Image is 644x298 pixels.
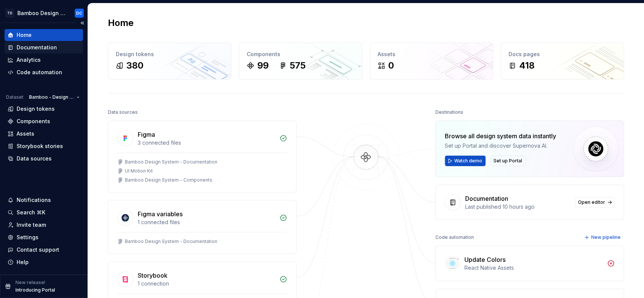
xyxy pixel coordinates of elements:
div: 380 [126,60,143,72]
a: Figma3 connected filesBamboo Design System - DocumentationUI Motion KitBamboo Design System - Com... [108,121,297,193]
div: Settings [17,234,38,241]
div: Bamboo Design System [17,9,66,17]
div: Dataset [6,94,23,100]
div: Documentation [17,44,57,51]
div: 99 [257,60,269,72]
span: Bamboo - Design System [29,94,74,100]
div: Browse all design system data instantly [445,131,556,141]
div: Design tokens [116,50,223,58]
button: TDBamboo Design SystemDC [2,5,86,21]
button: Contact support [5,244,83,256]
div: Storybook [138,271,168,280]
span: Set up Portal [493,158,522,164]
a: Invite team [5,219,83,231]
a: Design tokens380 [108,43,231,79]
a: Home [5,29,83,41]
div: Figma [138,130,155,139]
a: Code automation [5,66,83,78]
a: Docs pages418 [501,43,624,79]
a: Documentation [5,41,83,53]
button: Watch demo [445,156,486,166]
button: Search ⌘K [5,206,83,219]
div: Notifications [17,196,51,204]
a: Analytics [5,54,83,66]
a: Design tokens [5,103,83,115]
a: Assets0 [370,43,493,79]
a: Assets [5,128,83,140]
button: Notifications [5,194,83,206]
div: Invite team [17,221,46,229]
div: Data sources [17,155,52,162]
a: Components [5,115,83,127]
div: Components [247,50,354,58]
div: 575 [290,60,306,72]
p: New release! [15,280,45,286]
div: 418 [519,60,535,72]
div: Home [17,31,32,39]
div: Assets [378,50,485,58]
div: 1 connection [138,280,275,287]
div: Components [17,118,50,125]
button: Bamboo - Design System [26,92,83,102]
div: Help [17,258,29,266]
a: Components99575 [239,43,362,79]
span: New pipeline [591,234,621,240]
div: UI Motion Kit [125,168,153,174]
div: Search ⌘K [17,209,45,216]
a: Settings [5,231,83,243]
span: Watch demo [454,158,482,164]
div: Storybook stories [17,142,63,150]
button: Help [5,256,83,268]
div: Analytics [17,56,41,64]
div: Bamboo Design System - Documentation [125,238,217,245]
div: Update Colors [464,255,506,264]
div: Code automation [17,69,62,76]
div: Bamboo Design System - Components [125,177,212,183]
div: Assets [17,130,34,138]
div: Bamboo Design System - Documentation [125,159,217,165]
div: Documentation [465,194,508,203]
div: 3 connected files [138,139,275,147]
span: Open editor [578,199,605,205]
div: 1 connected files [138,219,275,226]
button: New pipeline [582,232,624,243]
div: Design tokens [17,105,55,113]
button: Collapse sidebar [77,18,88,28]
div: 0 [388,60,394,72]
a: Figma variables1 connected filesBamboo Design System - Documentation [108,200,297,254]
div: Code automation [435,232,474,243]
p: Introducing Portal [15,287,55,293]
div: TD [5,9,14,18]
a: Storybook stories [5,140,83,152]
div: Last published 10 hours ago [465,203,570,211]
div: Data sources [108,107,138,118]
div: Docs pages [509,50,616,58]
div: Destinations [435,107,463,118]
a: Data sources [5,153,83,165]
div: Figma variables [138,209,183,219]
h2: Home [108,17,134,29]
button: Set up Portal [490,156,526,166]
div: Contact support [17,246,59,254]
div: Set up Portal and discover Supernova AI. [445,142,556,150]
div: DC [76,10,82,16]
div: React Native Assets [464,264,603,272]
a: Open editor [575,197,615,208]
